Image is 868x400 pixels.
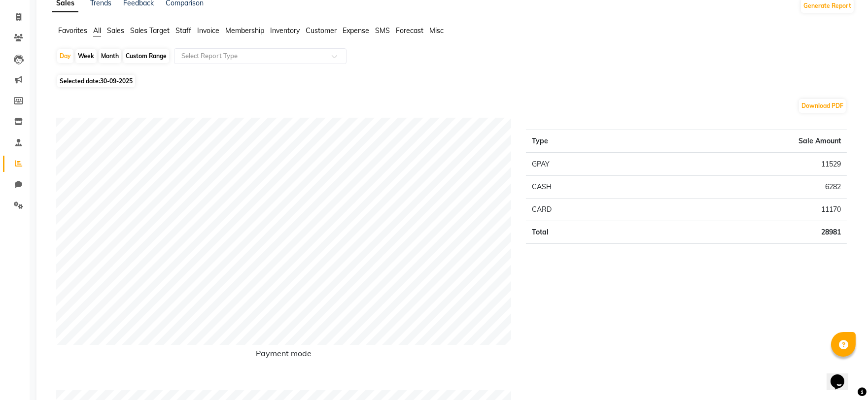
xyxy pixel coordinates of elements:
[644,153,847,176] td: 11529
[644,176,847,199] td: 6282
[827,361,858,390] iframe: chat widget
[429,26,444,35] span: Misc
[175,26,191,35] span: Staff
[306,26,337,35] span: Customer
[99,49,121,63] div: Month
[197,26,219,35] span: Invoice
[526,176,644,199] td: CASH
[100,77,133,85] span: 30-09-2025
[225,26,264,35] span: Membership
[644,199,847,221] td: 11170
[130,26,170,35] span: Sales Target
[56,349,511,362] h6: Payment mode
[375,26,390,35] span: SMS
[58,26,87,35] span: Favorites
[799,99,846,113] button: Download PDF
[644,130,847,153] th: Sale Amount
[644,221,847,244] td: 28981
[123,49,169,63] div: Custom Range
[526,153,644,176] td: GPAY
[270,26,300,35] span: Inventory
[75,49,97,63] div: Week
[526,221,644,244] td: Total
[343,26,369,35] span: Expense
[526,130,644,153] th: Type
[57,49,73,63] div: Day
[396,26,423,35] span: Forecast
[526,199,644,221] td: CARD
[107,26,124,35] span: Sales
[93,26,101,35] span: All
[57,75,135,87] span: Selected date:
